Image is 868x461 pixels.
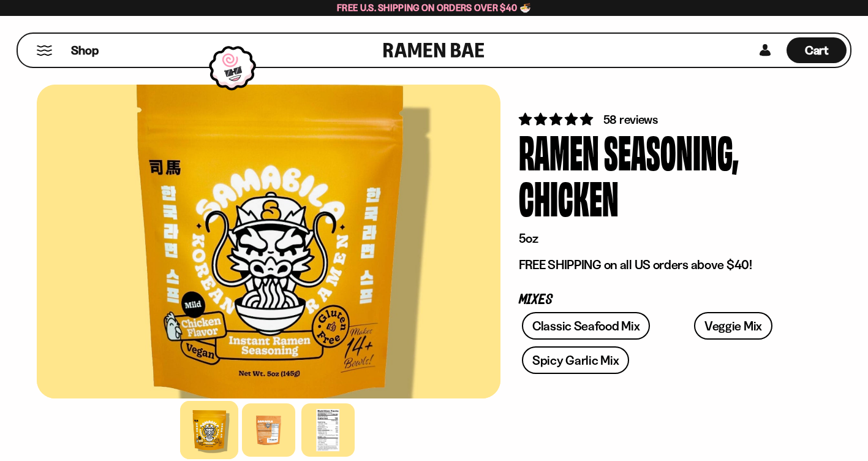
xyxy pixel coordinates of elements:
[337,2,531,13] span: Free U.S. Shipping on Orders over $40 🍜
[36,45,53,56] button: Mobile Menu Trigger
[694,312,772,340] a: Veggie Mix
[519,174,619,220] div: Chicken
[71,37,99,63] a: Shop
[519,230,813,246] p: 5oz
[787,34,847,67] a: Cart
[519,257,813,273] p: FREE SHIPPING on all US orders above $40!
[519,112,595,127] span: 4.83 stars
[805,43,829,58] span: Cart
[604,128,738,174] div: Seasoning,
[522,312,650,340] a: Classic Seafood Mix
[522,346,629,374] a: Spicy Garlic Mix
[519,294,813,306] p: Mixes
[519,128,599,174] div: Ramen
[603,112,658,127] span: 58 reviews
[71,42,99,59] span: Shop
